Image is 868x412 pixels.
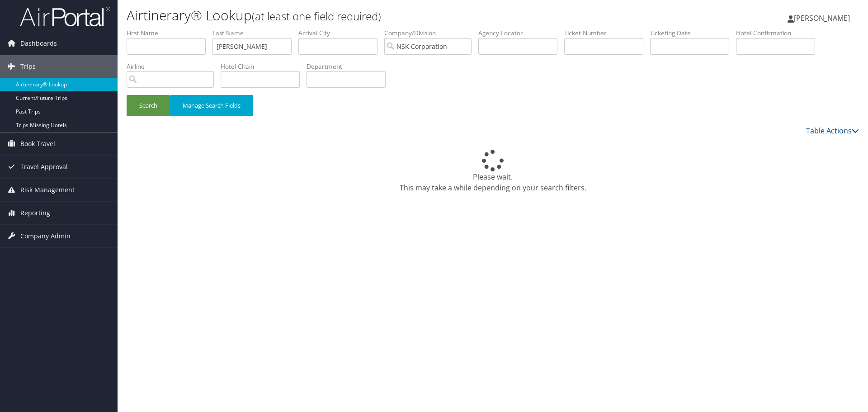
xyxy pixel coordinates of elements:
[20,6,110,27] img: airportal-logo.png
[127,62,221,71] label: Airline
[20,179,75,201] span: Risk Management
[307,62,392,71] label: Department
[20,32,57,55] span: Dashboards
[564,28,650,38] label: Ticket Number
[20,55,36,78] span: Trips
[806,126,859,136] a: Table Actions
[478,28,564,38] label: Agency Locator
[127,6,615,25] h1: Airtinerary® Lookup
[127,95,170,116] button: Search
[252,9,381,24] small: (at least one field required)
[384,28,478,38] label: Company/Division
[298,28,384,38] label: Arrival City
[212,28,298,38] label: Last Name
[20,225,71,247] span: Company Admin
[794,13,850,23] span: [PERSON_NAME]
[221,62,307,71] label: Hotel Chain
[170,95,253,116] button: Manage Search Fields
[788,5,859,32] a: [PERSON_NAME]
[20,202,50,224] span: Reporting
[127,150,859,193] div: Please wait. This may take a while depending on your search filters.
[736,28,822,38] label: Hotel Confirmation
[127,28,212,38] label: First Name
[20,133,55,155] span: Book Travel
[650,28,736,38] label: Ticketing Date
[20,156,68,178] span: Travel Approval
